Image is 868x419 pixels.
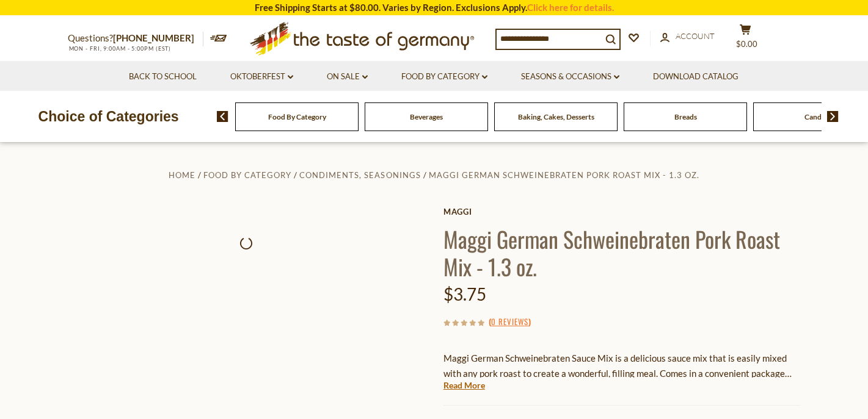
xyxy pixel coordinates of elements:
a: Home [169,170,195,180]
span: Account [676,31,715,41]
a: Baking, Cakes, Desserts [518,112,594,121]
a: Oktoberfest [230,70,293,84]
a: 0 Reviews [491,315,528,329]
a: On Sale [327,70,368,84]
a: Maggi [443,207,801,217]
a: Read More [443,379,485,392]
a: Food By Category [268,112,326,121]
span: $0.00 [736,39,757,49]
p: Questions? [68,30,203,46]
a: Click here for details. [527,2,614,13]
span: $3.75 [443,284,486,304]
a: [PHONE_NUMBER] [113,32,194,43]
span: MON - FRI, 9:00AM - 5:00PM (EST) [68,45,172,52]
a: Account [660,30,715,43]
p: Maggi German Schweinebraten Sauce Mix is a delicious sauce mix that is easily mixed with any pork... [443,351,801,381]
a: Beverages [410,112,443,121]
a: Food By Category [401,70,487,84]
span: ( ) [489,315,531,328]
img: previous arrow [217,111,228,122]
a: Candy [804,112,825,121]
button: $0.00 [728,24,764,54]
a: Maggi German Schweinebraten Pork Roast Mix - 1.3 oz. [429,170,699,180]
a: Seasons & Occasions [521,70,619,84]
a: Condiments, Seasonings [299,170,420,180]
img: next arrow [827,111,839,122]
a: Breads [674,112,697,121]
h1: Maggi German Schweinebraten Pork Roast Mix - 1.3 oz. [443,225,801,280]
a: Download Catalog [653,70,739,84]
a: Food By Category [203,170,291,180]
a: Back to School [129,70,197,84]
